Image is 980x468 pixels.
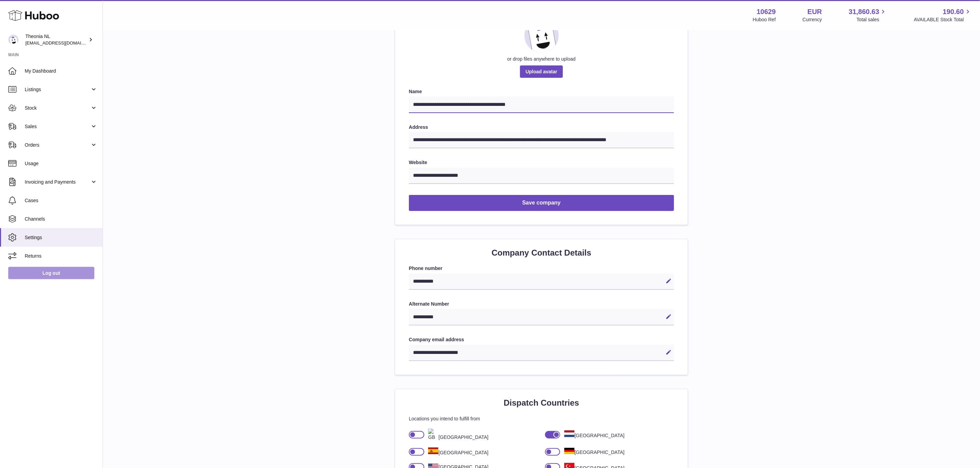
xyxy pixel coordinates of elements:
span: Sales [25,123,90,130]
label: Address [409,124,674,131]
h2: Company Contact Details [409,247,674,258]
div: [GEOGRAPHIC_DATA] [424,429,488,441]
span: Cases [25,197,97,204]
span: Settings [25,234,97,241]
a: 190.60 AVAILABLE Stock Total [914,7,972,23]
img: placeholder_image.svg [524,19,559,53]
label: Name [409,88,674,95]
span: Stock [25,105,90,111]
strong: 10629 [757,7,776,16]
button: Save company [409,195,674,211]
span: My Dashboard [25,68,97,74]
a: Log out [8,267,94,279]
img: NL [564,430,575,437]
strong: EUR [807,7,822,16]
a: 31,860.63 Total sales [849,7,887,23]
span: 31,860.63 [849,7,879,16]
img: GB [428,429,438,441]
label: Phone number [409,265,674,272]
div: Currency [803,16,822,23]
label: Alternate Number [409,301,674,307]
div: or drop files anywhere to upload [409,56,674,62]
span: Returns [25,253,97,259]
img: info@wholesomegoods.eu [8,35,19,45]
span: Usage [25,160,97,167]
span: Total sales [857,16,887,23]
span: Invoicing and Payments [25,179,90,185]
div: Theonia NL [25,33,87,46]
label: Company email address [409,336,674,343]
span: Orders [25,142,90,148]
span: Upload avatar [520,65,563,78]
label: Website [409,159,674,166]
span: AVAILABLE Stock Total [914,16,972,23]
span: [EMAIL_ADDRESS][DOMAIN_NAME] [25,40,101,46]
span: 190.60 [943,7,964,16]
div: [GEOGRAPHIC_DATA] [560,430,624,439]
span: Listings [25,86,90,93]
h2: Dispatch Countries [409,397,674,408]
p: Locations you intend to fulfill from [409,416,674,422]
img: ES [428,447,438,454]
span: Channels [25,216,97,222]
div: Huboo Ref [753,16,776,23]
div: [GEOGRAPHIC_DATA] [424,447,488,456]
img: DE [564,448,575,454]
div: [GEOGRAPHIC_DATA] [560,448,624,456]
